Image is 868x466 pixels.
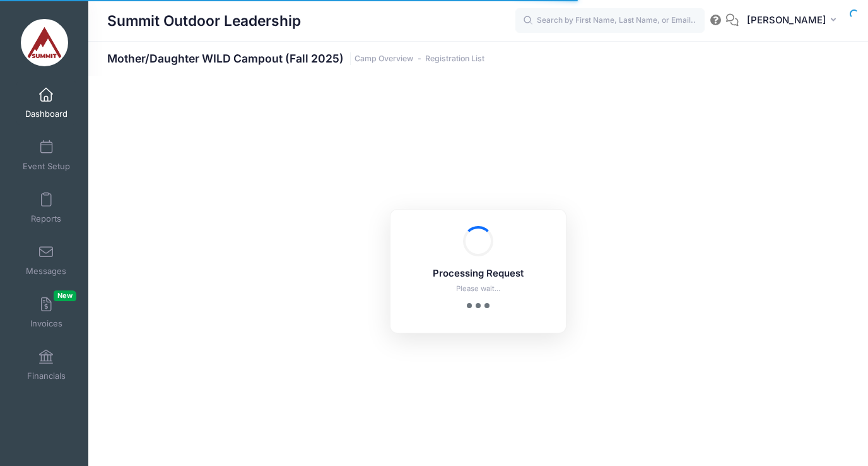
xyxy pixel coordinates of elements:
[21,19,68,66] img: Summit Outdoor Leadership
[107,52,484,65] h1: Mother/Daughter WILD Campout (Fall 2025)
[27,371,66,381] span: Financials
[16,133,76,177] a: Event Setup
[107,6,301,35] h1: Summit Outdoor Leadership
[739,6,849,35] button: [PERSON_NAME]
[16,81,76,125] a: Dashboard
[355,54,413,64] a: Camp Overview
[30,318,62,329] span: Invoices
[515,8,705,33] input: Search by First Name, Last Name, or Email...
[16,186,76,230] a: Reports
[26,266,66,277] span: Messages
[747,13,826,27] span: [PERSON_NAME]
[16,238,76,282] a: Messages
[54,290,76,301] span: New
[25,109,67,119] span: Dashboard
[407,268,549,280] h5: Processing Request
[425,54,484,64] a: Registration List
[16,343,76,387] a: Financials
[407,284,549,294] p: Please wait...
[16,290,76,335] a: InvoicesNew
[23,161,70,172] span: Event Setup
[31,213,61,224] span: Reports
